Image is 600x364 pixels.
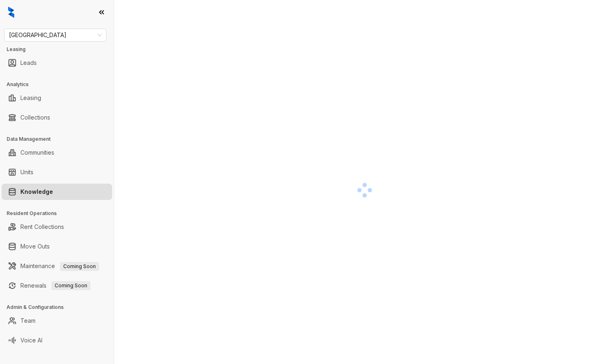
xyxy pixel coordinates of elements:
[2,164,112,180] li: Units
[51,281,91,290] span: Coming Soon
[20,238,50,255] a: Move Outs
[60,262,99,271] span: Coming Soon
[7,135,114,143] h3: Data Management
[20,277,91,294] a: RenewalsComing Soon
[7,210,114,217] h3: Resident Operations
[20,184,53,200] a: Knowledge
[20,164,33,180] a: Units
[2,332,112,348] li: Voice AI
[2,184,112,200] li: Knowledge
[7,81,114,88] h3: Analytics
[8,7,14,18] img: logo
[20,332,42,348] a: Voice AI
[2,109,112,126] li: Collections
[7,46,114,53] h3: Leasing
[20,219,64,235] a: Rent Collections
[20,109,50,126] a: Collections
[20,313,35,329] a: Team
[2,313,112,329] li: Team
[2,55,112,71] li: Leads
[20,144,54,161] a: Communities
[2,219,112,235] li: Rent Collections
[2,144,112,161] li: Communities
[20,90,41,106] a: Leasing
[9,29,102,41] span: Fairfield
[2,258,112,274] li: Maintenance
[2,90,112,106] li: Leasing
[7,304,114,311] h3: Admin & Configurations
[2,277,112,294] li: Renewals
[2,238,112,255] li: Move Outs
[20,55,37,71] a: Leads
